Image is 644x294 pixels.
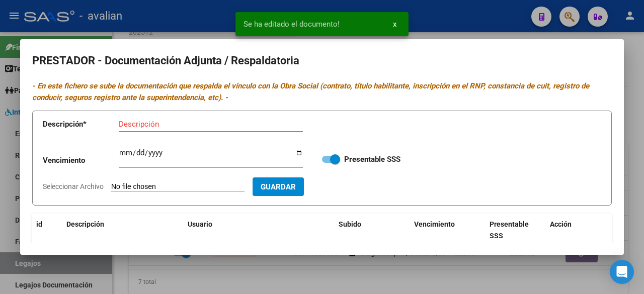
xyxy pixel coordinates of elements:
span: Guardar [261,182,296,191]
span: Presentable SSS [490,220,529,240]
span: Se ha editado el documento! [244,19,340,29]
button: x [385,15,405,33]
button: Guardar [253,177,304,196]
span: x [393,20,396,29]
span: Descripción [66,220,104,228]
p: Descripción [43,119,119,130]
datatable-header-cell: Presentable SSS [486,214,546,247]
h2: PRESTADOR - Documentación Adjunta / Respaldatoria [32,51,612,70]
span: Acción [550,220,572,228]
datatable-header-cell: Usuario [184,214,335,247]
p: Vencimiento [43,155,119,166]
strong: Presentable SSS [344,155,400,164]
datatable-header-cell: Descripción [62,214,184,247]
span: Usuario [188,220,212,228]
datatable-header-cell: Subido [335,214,410,247]
datatable-header-cell: id [32,214,62,247]
div: Open Intercom Messenger [610,260,634,284]
i: - En este fichero se sube la documentación que respalda el vínculo con la Obra Social (contrato, ... [32,81,589,102]
span: Seleccionar Archivo [43,182,104,190]
span: id [36,220,42,228]
span: Vencimiento [414,220,455,228]
span: Subido [339,220,361,228]
datatable-header-cell: Vencimiento [410,214,486,247]
datatable-header-cell: Acción [546,214,596,247]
